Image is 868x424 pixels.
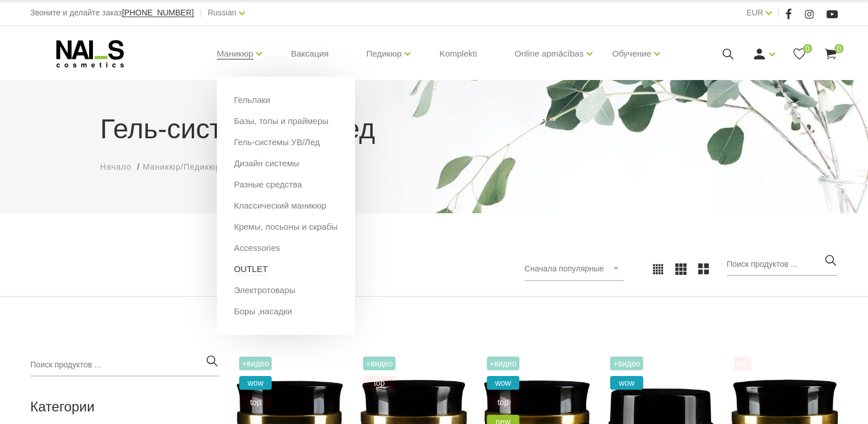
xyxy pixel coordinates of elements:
a: Классический маникюр [234,199,326,212]
a: Accessories [234,242,280,254]
h2: Категории [30,399,219,414]
a: [PHONE_NUMBER] [122,9,194,17]
span: wow [487,376,519,390]
span: | [200,6,202,20]
input: Поиск продуктов ... [30,354,219,377]
span: +Видео [487,357,519,370]
a: Педикюр [366,31,402,77]
a: Гельлаки [234,94,271,106]
span: top [239,395,272,409]
span: Начало [100,162,132,171]
a: Ваксация [282,26,338,81]
a: Разные средства [234,178,302,191]
a: EUR [746,6,764,19]
span: +Видео [239,357,272,370]
span: Маникюр/Педикюр [143,162,220,171]
span: 0 [834,44,843,53]
a: 0 [823,47,838,61]
h1: Гель-системы УВ/Лед [100,109,768,150]
span: Сначала популярные [524,264,604,273]
input: Поиск продуктов ... [726,253,838,276]
span: wow [239,376,272,390]
a: Обучение [612,31,652,77]
a: Дизайн системы [234,157,299,170]
a: OUTLET [234,263,268,275]
a: Russian [208,6,237,19]
a: Маникюр/Педикюр [143,161,220,173]
a: Боры ,насадки [234,305,292,318]
div: Звоните и делайте заказ [30,6,194,20]
span: 0 [803,44,812,53]
a: Гель-системы УВ/Лед [234,136,320,149]
a: Базы, топы и праймеры [234,115,329,127]
a: Komplekti [430,26,486,81]
a: Online apmācības [515,31,584,77]
a: Маникюр [217,31,253,77]
span: top [363,376,395,390]
span: | [777,6,780,20]
a: 0 [792,47,806,61]
span: +Видео [610,357,643,370]
span: top [734,357,750,370]
a: Начало [100,161,132,173]
span: wow [610,376,643,390]
a: Кремы, лосьоны и скрабы [234,221,338,233]
span: +Видео [363,357,395,370]
span: top [487,395,519,409]
a: Электротовары [234,284,296,297]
